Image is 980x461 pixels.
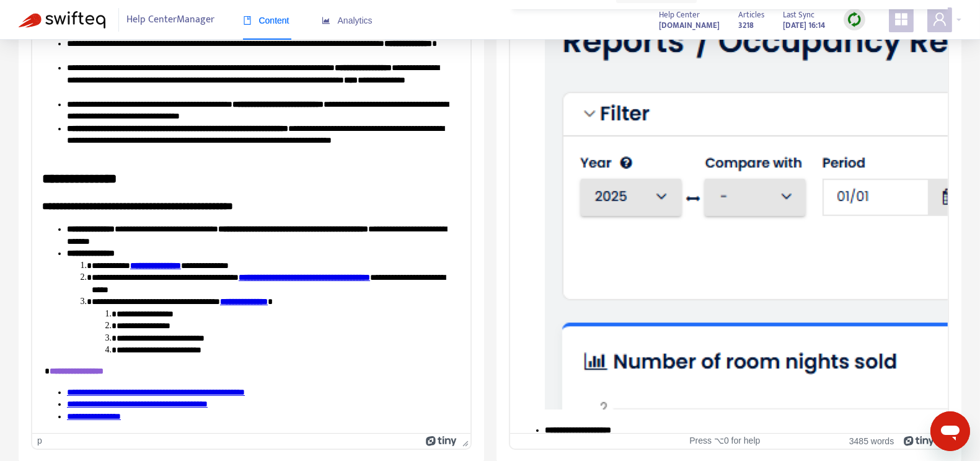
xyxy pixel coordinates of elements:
span: area-chart [322,16,330,25]
a: Powered by Tiny [426,436,457,445]
span: user [932,12,947,27]
span: Help Center [659,8,700,22]
span: Articles [738,8,764,22]
strong: [DOMAIN_NAME] [659,19,720,32]
a: [DOMAIN_NAME] [659,18,720,32]
img: Swifteq [19,11,105,29]
button: 3485 words [849,436,894,446]
span: Analytics [322,16,373,25]
span: Content [243,16,289,25]
span: appstore [894,12,909,27]
a: Powered by Tiny [904,436,935,445]
iframe: Rich Text Area [510,9,948,433]
strong: 3218 [738,19,754,32]
span: Help Center Manager [127,8,215,32]
iframe: Button to launch messaging window [930,411,970,451]
div: Press the Up and Down arrow keys to resize the editor. [457,434,470,449]
img: sync.dc5367851b00ba804db3.png [847,12,862,27]
span: Last Sync [783,8,814,22]
div: Press ⌥0 for help [655,436,795,446]
strong: [DATE] 16:14 [783,19,825,32]
span: book [243,16,252,25]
